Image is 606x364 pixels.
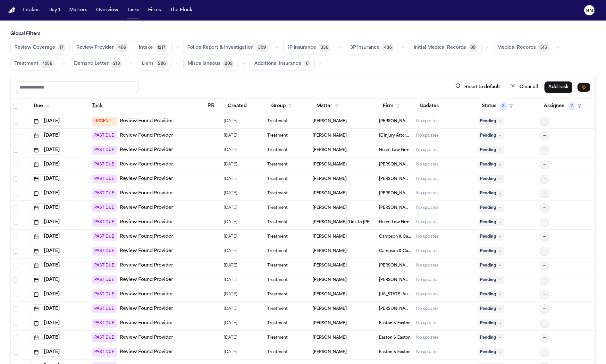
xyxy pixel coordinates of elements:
button: — [540,275,549,284]
span: Easton & Easton [379,350,411,355]
span: Pending [478,247,504,255]
button: Immediate Task [577,83,590,92]
img: Finch Logo [8,7,15,13]
span: 286 [156,60,168,68]
span: Select row [13,133,18,138]
span: 205 [223,60,234,68]
button: — [540,232,549,241]
button: — [540,189,549,198]
span: 17 [58,44,65,52]
span: 9/9/2025, 12:12:50 PM [224,160,237,169]
span: 1056 [41,60,54,68]
span: Treatment [267,191,288,196]
span: Pending [478,190,504,197]
span: PAST DUE [92,247,117,256]
button: Firms [146,4,164,16]
button: — [540,174,549,183]
span: Treatment [267,306,288,311]
span: Pending [478,233,504,241]
span: Select row [13,263,18,268]
span: 496 [116,44,128,52]
button: Review Coverage17 [10,41,70,55]
span: Martello Law Firm [379,119,411,124]
span: 9/6/2025, 11:12:57 AM [224,117,237,126]
span: Campson & Campson [379,249,411,254]
span: 1217 [156,44,167,52]
span: Pending [478,348,504,356]
span: PAST DUE [92,333,117,342]
button: Group [267,100,296,112]
button: — [540,290,549,299]
a: Overview [94,4,121,16]
span: Mohamed Mohamed [313,176,347,182]
button: — [540,203,549,212]
a: Review Found Provider [120,349,173,355]
span: 9/8/2025, 4:13:40 PM [224,275,237,284]
div: No updates [416,220,438,225]
button: Clear all [507,81,542,93]
button: Miscellaneous205 [183,57,239,71]
span: Michigan Auto Law [379,292,411,297]
span: Select row [13,220,18,225]
span: Select row [13,234,18,239]
span: 9/9/2025, 2:08:03 PM [224,174,237,183]
button: — [540,348,549,357]
span: Additional Insurance [254,61,301,67]
span: Pending [478,334,504,342]
div: PR [207,102,219,110]
button: — [540,261,549,270]
span: Review Coverage [14,45,55,51]
span: Pending [478,262,504,269]
span: Pending [478,218,504,226]
span: Treatment [267,162,288,167]
button: [DATE] [30,333,63,342]
button: Day 1 [46,4,63,16]
button: — [540,304,549,313]
div: No updates [416,234,438,239]
a: Tasks [125,4,142,16]
button: [DATE] [30,247,63,256]
button: — [540,131,549,140]
span: Benjamin Sanders [313,133,347,138]
span: PAST DUE [92,203,117,212]
button: — [540,160,549,169]
button: — [540,146,549,155]
span: — [543,133,546,138]
button: Due [30,100,53,112]
a: Review Found Provider [120,306,173,312]
span: Pending [478,175,504,183]
span: Treatment [267,350,288,355]
a: Review Found Provider [120,262,173,269]
span: 9/6/2025, 5:08:30 PM [224,290,237,299]
a: Review Found Provider [120,291,173,298]
span: 515 [538,44,549,52]
a: Review Found Provider [120,118,173,124]
span: Treatment [267,220,288,225]
button: Intake1217 [135,41,172,55]
span: PAST DUE [92,189,117,198]
span: Select row [13,205,18,210]
span: Intake [139,45,153,51]
span: PAST DUE [92,304,117,313]
span: Pending [478,117,504,125]
span: PAST DUE [92,146,117,155]
span: Treatment [267,335,288,340]
span: Karla Franco [313,335,347,340]
span: 9/11/2025, 12:52:10 PM [224,146,237,155]
a: Intakes [21,4,42,16]
span: Pending [478,291,504,298]
button: 1P Insurance336 [283,41,334,55]
span: PAST DUE [92,261,117,270]
span: 9/8/2025, 12:33:52 PM [224,304,237,313]
span: Treatment [267,133,288,138]
button: Review Provider496 [72,41,132,55]
span: Select row [13,306,18,311]
span: Myles Taylor [313,119,347,124]
a: Review Found Provider [120,190,173,197]
div: No updates [416,277,438,283]
text: BN [586,9,593,13]
button: [DATE] [30,275,63,284]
